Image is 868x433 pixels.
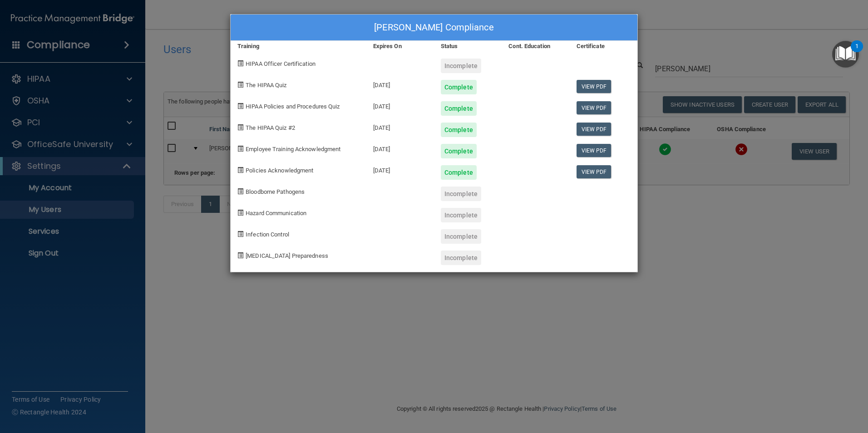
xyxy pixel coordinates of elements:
[441,59,481,73] div: Incomplete
[246,124,295,131] span: The HIPAA Quiz #2
[441,208,481,222] div: Incomplete
[246,146,340,153] span: Employee Training Acknowledgment
[570,41,637,52] div: Certificate
[246,210,306,216] span: Hazard Communication
[246,252,328,259] span: [MEDICAL_DATA] Preparedness
[231,15,637,41] div: [PERSON_NAME] Compliance
[366,41,434,52] div: Expires On
[366,137,434,158] div: [DATE]
[577,101,612,114] a: View PDF
[441,187,481,201] div: Incomplete
[441,251,481,265] div: Incomplete
[711,369,857,405] iframe: Drift Widget Chat Controller
[577,123,612,136] a: View PDF
[246,231,289,238] span: Infection Control
[246,188,305,195] span: Bloodborne Pathogens
[502,41,569,52] div: Cont. Education
[441,144,477,158] div: Complete
[577,165,612,178] a: View PDF
[441,229,481,244] div: Incomplete
[832,41,859,68] button: Open Resource Center, 1 new notification
[577,80,612,93] a: View PDF
[441,80,477,94] div: Complete
[246,103,340,110] span: HIPAA Policies and Procedures Quiz
[246,82,286,89] span: The HIPAA Quiz
[366,158,434,180] div: [DATE]
[441,101,477,116] div: Complete
[366,94,434,116] div: [DATE]
[366,73,434,94] div: [DATE]
[441,123,477,137] div: Complete
[434,41,502,52] div: Status
[577,144,612,157] a: View PDF
[441,165,477,180] div: Complete
[366,116,434,137] div: [DATE]
[855,46,858,58] div: 1
[246,60,316,67] span: HIPAA Officer Certification
[231,41,366,52] div: Training
[246,167,313,174] span: Policies Acknowledgment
